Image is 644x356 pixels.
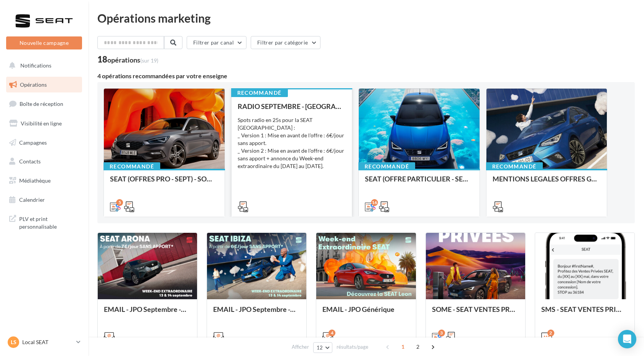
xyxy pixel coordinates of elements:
div: Recommandé [486,162,543,171]
div: MENTIONS LEGALES OFFRES GENERIQUES PRESSE 2025 [493,175,601,190]
div: 18 [97,55,158,64]
button: Notifications [5,58,80,74]
div: 5 [116,199,123,206]
div: 2 [547,330,554,336]
a: Calendrier [5,192,84,208]
span: Boîte de réception [20,101,63,107]
p: Local SEAT [22,338,73,346]
span: résultats/page [337,343,368,351]
span: Notifications [20,62,51,69]
div: EMAIL - JPO Septembre - [GEOGRAPHIC_DATA] [213,305,300,321]
span: Calendrier [19,196,45,203]
span: 1 [397,341,409,353]
span: Visibilité en ligne [21,120,62,127]
span: Médiathèque [19,177,51,184]
a: Opérations [5,77,84,93]
button: Filtrer par canal [187,36,246,49]
a: Boîte de réception [5,96,84,112]
div: 4 [329,330,335,336]
div: SOME - SEAT VENTES PRIVEES [432,305,519,321]
div: EMAIL - JPO Générique [322,305,409,321]
span: Opérations [20,81,47,88]
div: SEAT (OFFRE PARTICULIER - SEPT) - SOCIAL MEDIA [365,175,473,190]
span: Afficher [292,343,309,351]
span: Campagnes [19,139,47,145]
span: (sur 19) [140,57,158,64]
a: LS Local SEAT [6,335,82,349]
div: 3 [438,330,445,336]
div: 4 opérations recommandées par votre enseigne [97,73,635,79]
div: 16 [371,199,378,206]
div: RADIO SEPTEMBRE - [GEOGRAPHIC_DATA] 6€/Jour + Week-end extraordinaire [238,102,346,110]
div: Opérations marketing [97,12,635,24]
div: SMS - SEAT VENTES PRIVEES [541,305,628,321]
span: Contacts [19,158,41,165]
div: SEAT (OFFRES PRO - SEPT) - SOCIAL MEDIA [110,175,219,190]
div: opérations [107,56,158,63]
div: Recommandé [231,89,288,97]
div: Spots radio en 25s pour la SEAT [GEOGRAPHIC_DATA] : _ Version 1 : Mise en avant de l'offre : 6€/j... [238,116,346,170]
div: Open Intercom Messenger [618,330,636,348]
div: Recommandé [103,162,160,171]
div: EMAIL - JPO Septembre - Arona [104,305,191,321]
div: Recommandé [358,162,415,171]
span: 12 [317,344,323,351]
a: PLV et print personnalisable [5,211,84,233]
span: LS [11,338,16,346]
button: Nouvelle campagne [6,36,82,49]
a: Médiathèque [5,173,84,189]
a: Campagnes [5,135,84,151]
span: 2 [412,341,424,353]
a: Contacts [5,153,84,170]
button: 12 [313,342,333,353]
span: PLV et print personnalisable [19,214,79,230]
a: Visibilité en ligne [5,115,84,132]
button: Filtrer par catégorie [251,36,320,49]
